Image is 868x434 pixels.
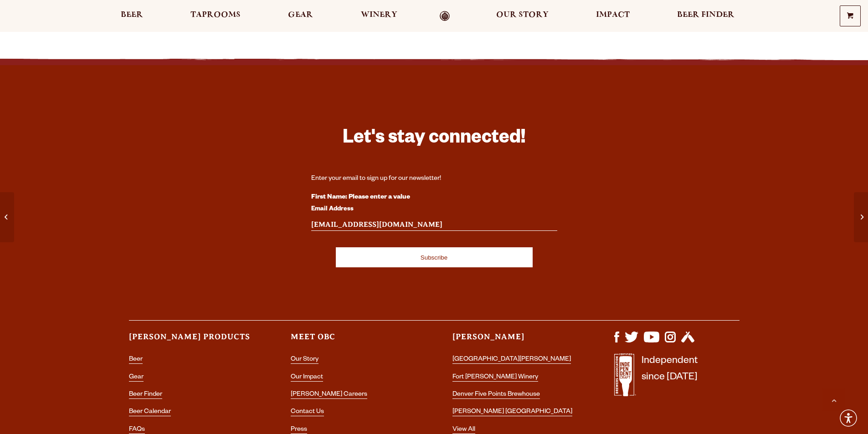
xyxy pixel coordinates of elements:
[311,174,557,184] div: Enter your email to sign up for our newsletter!
[822,388,845,411] a: Scroll to top
[644,338,659,345] a: Visit us on YouTube
[291,391,367,399] a: [PERSON_NAME] Careers
[677,11,734,19] span: Beer Finder
[129,426,145,434] a: FAQs
[642,353,698,401] p: Independent since [DATE]
[311,126,557,153] h3: Let's stay connected!
[185,11,247,21] a: Taprooms
[291,374,323,382] a: Our Impact
[291,356,318,364] a: Our Story
[590,11,636,21] a: Impact
[129,356,143,364] a: Beer
[361,11,397,19] span: Winery
[490,11,555,21] a: Our Story
[681,338,694,345] a: Visit us on Untappd
[428,11,462,21] a: Odell Home
[452,356,571,364] a: [GEOGRAPHIC_DATA][PERSON_NAME]
[496,11,549,19] span: Our Story
[596,11,630,19] span: Impact
[129,332,254,350] h3: [PERSON_NAME] Products
[665,338,676,345] a: Visit us on Instagram
[115,11,149,21] a: Beer
[282,11,319,21] a: Gear
[291,332,416,350] h3: Meet OBC
[452,391,540,399] a: Denver Five Points Brewhouse
[838,408,858,428] div: Accessibility Menu
[311,204,557,215] label: Email Address
[190,11,241,19] span: Taprooms
[291,426,307,434] a: Press
[336,247,533,267] input: Subscribe
[452,374,538,382] a: Fort [PERSON_NAME] Winery
[355,11,403,21] a: Winery
[121,11,143,19] span: Beer
[129,391,162,399] a: Beer Finder
[625,338,638,345] a: Visit us on X (formerly Twitter)
[288,11,313,19] span: Gear
[614,338,619,345] a: Visit us on Facebook
[129,408,171,416] a: Beer Calendar
[311,194,410,201] strong: First Name: Please enter a value
[452,426,475,434] a: View All
[671,11,740,21] a: Beer Finder
[452,408,572,416] a: [PERSON_NAME] [GEOGRAPHIC_DATA]
[291,408,324,416] a: Contact Us
[129,374,144,382] a: Gear
[452,332,578,350] h3: [PERSON_NAME]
